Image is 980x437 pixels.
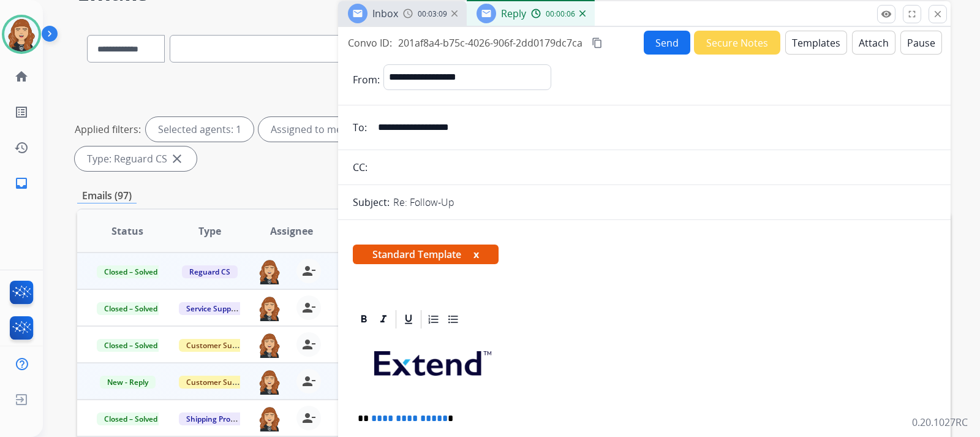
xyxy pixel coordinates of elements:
[353,120,367,135] p: To:
[97,339,165,352] span: Closed – Solved
[14,176,29,191] mat-icon: inbox
[932,9,943,20] mat-icon: close
[97,412,165,425] span: Closed – Solved
[353,195,390,210] p: Subject:
[501,7,526,20] span: Reply
[179,302,249,315] span: Service Support
[257,369,282,395] img: agent-avatar
[852,31,895,55] button: Attach
[257,259,282,284] img: agent-avatar
[301,264,316,278] mat-icon: person_remove
[348,36,392,50] p: Convo ID:
[179,376,258,389] span: Customer Support
[912,415,968,430] p: 0.20.1027RC
[111,224,143,238] span: Status
[785,31,847,55] button: Templates
[14,140,29,155] mat-icon: history
[907,9,918,20] mat-icon: fullscreen
[881,9,892,20] mat-icon: remove_red_eye
[546,9,575,19] span: 00:00:06
[97,265,165,278] span: Closed – Solved
[198,224,221,238] span: Type
[353,72,380,87] p: From:
[301,337,316,352] mat-icon: person_remove
[444,310,462,329] div: Bullet List
[257,295,282,321] img: agent-avatar
[424,310,443,329] div: Ordered List
[900,31,942,55] button: Pause
[75,122,141,137] p: Applied filters:
[393,195,454,210] p: Re: Follow-Up
[355,310,373,329] div: Bold
[644,31,690,55] button: Send
[301,300,316,315] mat-icon: person_remove
[372,7,398,20] span: Inbox
[100,376,156,389] span: New - Reply
[398,36,582,50] span: 201af8a4-b75c-4026-906f-2dd0179dc7ca
[77,188,137,203] p: Emails (97)
[270,224,313,238] span: Assignee
[179,412,263,425] span: Shipping Protection
[179,339,258,352] span: Customer Support
[146,117,254,142] div: Selected agents: 1
[170,151,184,166] mat-icon: close
[14,105,29,120] mat-icon: list_alt
[97,302,165,315] span: Closed – Solved
[14,69,29,84] mat-icon: home
[694,31,780,55] button: Secure Notes
[75,146,197,171] div: Type: Reguard CS
[353,160,367,175] p: CC:
[592,37,603,48] mat-icon: content_copy
[257,406,282,431] img: agent-avatar
[399,310,418,329] div: Underline
[258,117,354,142] div: Assigned to me
[257,332,282,358] img: agent-avatar
[301,374,316,389] mat-icon: person_remove
[473,247,479,262] button: x
[353,245,499,264] span: Standard Template
[418,9,447,19] span: 00:03:09
[182,265,238,278] span: Reguard CS
[4,17,39,51] img: avatar
[374,310,393,329] div: Italic
[301,411,316,425] mat-icon: person_remove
